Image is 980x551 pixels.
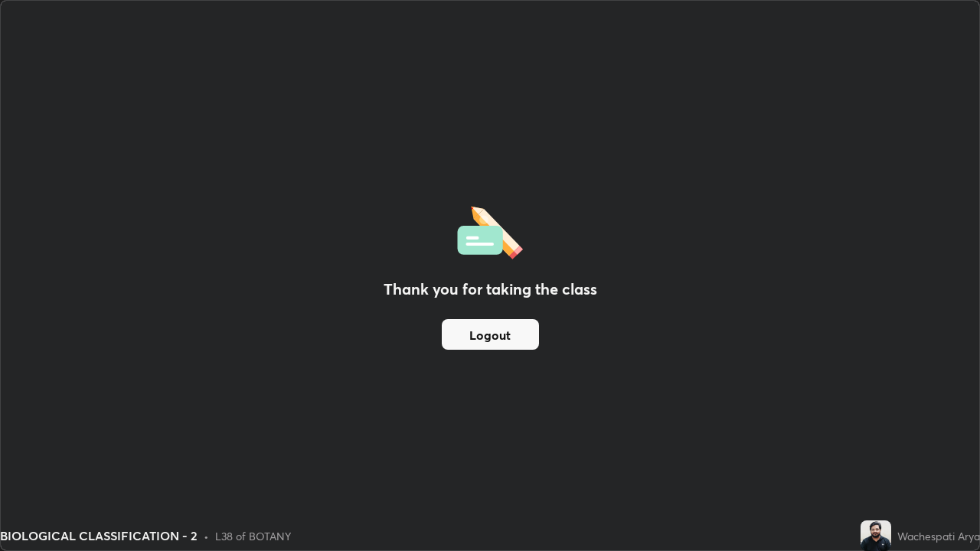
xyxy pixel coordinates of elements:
div: • [204,528,209,544]
h2: Thank you for taking the class [384,278,597,301]
img: fdbccbcfb81847ed8ca40e68273bd381.jpg [861,520,891,551]
img: offlineFeedback.1438e8b3.svg [457,201,523,259]
div: L38 of BOTANY [215,528,291,544]
button: Logout [442,319,539,350]
div: Wachespati Arya [897,528,980,544]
